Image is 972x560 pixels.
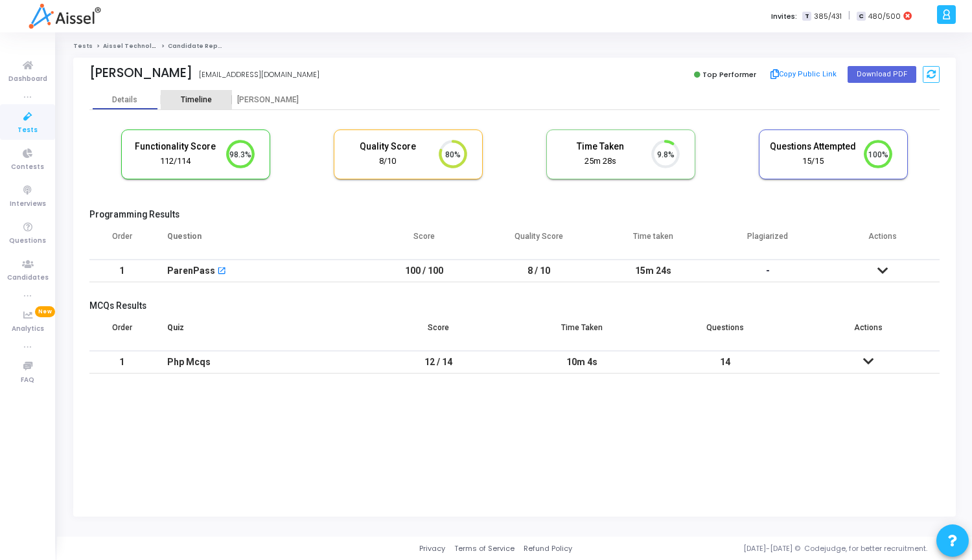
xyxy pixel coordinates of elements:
[7,273,49,284] span: Candidates
[481,260,596,282] td: 8 / 10
[454,543,515,554] a: Terms of Service
[154,315,367,351] th: Quiz
[796,315,940,351] th: Actions
[112,95,137,105] div: Details
[89,65,192,80] div: [PERSON_NAME]
[868,11,901,22] span: 480/500
[344,141,431,152] h5: Quality Score
[653,351,796,374] td: 14
[12,324,44,335] span: Analytics
[367,223,481,260] th: Score
[653,315,796,351] th: Questions
[825,223,940,260] th: Actions
[523,352,640,373] div: 10m 4s
[17,125,38,136] span: Tests
[8,74,47,85] span: Dashboard
[89,260,154,282] td: 1
[769,141,856,152] h5: Questions Attempted
[89,209,940,220] h5: Programming Results
[710,223,825,260] th: Plagiarized
[167,260,215,282] div: ParenPass
[419,543,445,554] a: Privacy
[73,42,93,50] a: Tests
[29,3,100,29] img: logo
[168,42,227,50] span: Candidate Report
[167,352,354,373] div: Php Mcqs
[848,66,916,83] button: Download PDF
[771,11,797,22] label: Invites:
[524,543,572,554] a: Refund Policy
[217,267,226,276] mat-icon: open_in_new
[367,260,481,282] td: 100 / 100
[89,351,154,374] td: 1
[857,12,865,21] span: C
[89,300,940,311] h5: MCQs Results
[510,315,653,351] th: Time Taken
[767,65,841,84] button: Copy Public Link
[11,162,44,173] span: Contests
[596,260,711,282] td: 15m 24s
[181,95,212,105] div: Timeline
[481,223,596,260] th: Quality Score
[73,42,956,50] nav: breadcrumb
[89,315,154,351] th: Order
[802,12,811,21] span: T
[21,375,34,386] span: FAQ
[132,141,218,152] h5: Functionality Score
[199,69,319,80] div: [EMAIL_ADDRESS][DOMAIN_NAME]
[702,69,756,80] span: Top Performer
[766,265,770,276] span: -
[814,11,842,22] span: 385/431
[367,315,510,351] th: Score
[35,306,55,317] span: New
[557,155,643,168] div: 25m 28s
[596,223,711,260] th: Time taken
[557,141,643,152] h5: Time Taken
[572,543,956,554] div: [DATE]-[DATE] © Codejudge, for better recruitment.
[10,199,46,210] span: Interviews
[132,155,218,168] div: 112/114
[89,223,154,260] th: Order
[344,155,431,168] div: 8/10
[154,223,367,260] th: Question
[367,351,510,374] td: 12 / 14
[103,42,229,50] a: Aissel Technologies- Php Developer-
[848,9,850,23] span: |
[9,236,46,247] span: Questions
[769,155,856,168] div: 15/15
[232,95,303,105] div: [PERSON_NAME]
